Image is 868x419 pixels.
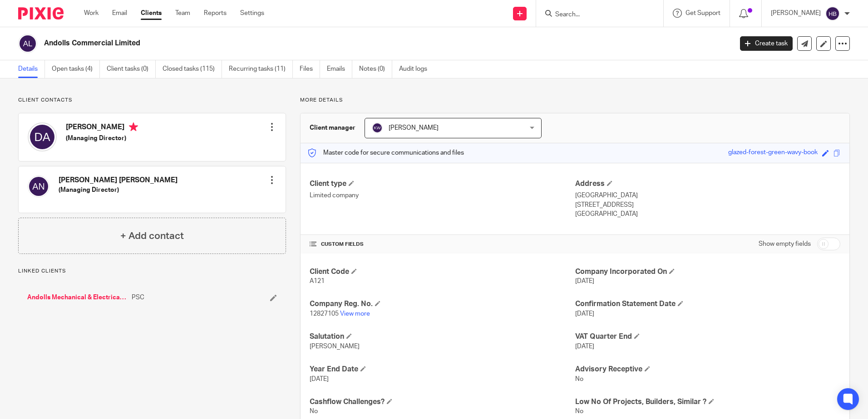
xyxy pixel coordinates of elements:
h4: [PERSON_NAME] [66,122,138,134]
h3: Client manager [310,123,355,132]
p: Linked clients [18,268,286,275]
p: [STREET_ADDRESS] [575,200,840,209]
h4: [PERSON_NAME] [PERSON_NAME] [59,175,178,185]
h4: Cashflow Challenges? [310,397,575,407]
input: Search [554,11,636,19]
img: svg%3E [372,122,383,133]
h4: Low No Of Projects, Builders, Similar ? [575,397,840,407]
span: No [575,376,583,382]
h4: Address [575,179,840,189]
i: Primary [129,122,138,132]
a: Clients [141,9,162,18]
span: No [575,408,583,414]
p: [PERSON_NAME] [771,9,821,18]
h2: Andolls Commercial Limited [44,39,590,48]
a: Client tasks (0) [107,60,156,78]
a: Andolls Mechanical & Electrical Services Limited [27,293,127,302]
span: [PERSON_NAME] [310,343,360,350]
h4: CUSTOM FIELDS [310,241,575,248]
span: PSC [132,293,144,302]
span: [DATE] [575,343,594,350]
h4: Company Reg. No. [310,299,575,309]
h4: Company Incorporated On [575,267,840,277]
h4: VAT Quarter End [575,332,840,341]
a: Emails [327,60,352,78]
img: svg%3E [825,6,840,21]
img: svg%3E [28,122,57,151]
a: Audit logs [399,60,434,78]
label: Show empty fields [759,239,811,248]
h4: Year End Date [310,365,575,374]
a: Create task [740,36,793,51]
h5: (Managing Director) [59,185,178,195]
img: Pixie [18,7,64,19]
h5: (Managing Director) [66,134,138,143]
a: Closed tasks (115) [163,60,222,78]
a: Files [300,60,320,78]
span: [DATE] [575,311,594,317]
span: [DATE] [310,376,329,382]
span: [PERSON_NAME] [389,125,439,131]
div: glazed-forest-green-wavy-book [728,148,818,158]
h4: Salutation [310,332,575,341]
img: svg%3E [28,175,49,197]
a: Work [84,9,99,18]
a: Details [18,60,45,78]
span: Get Support [686,10,720,16]
h4: Client Code [310,267,575,277]
a: Recurring tasks (11) [229,60,293,78]
a: View more [340,311,370,317]
a: Reports [204,9,227,18]
p: Master code for secure communications and files [307,148,464,157]
p: [GEOGRAPHIC_DATA] [575,209,840,219]
h4: Advisory Receptive [575,365,840,374]
a: Settings [240,9,264,18]
h4: Confirmation Statement Date [575,299,840,309]
p: Client contacts [18,97,286,104]
h4: Client type [310,179,575,189]
a: Notes (0) [359,60,392,78]
h4: + Add contact [120,229,184,243]
p: [GEOGRAPHIC_DATA] [575,191,840,200]
span: [DATE] [575,278,594,284]
span: A121 [310,278,325,284]
a: Team [175,9,190,18]
a: Email [112,9,127,18]
a: Open tasks (4) [52,60,100,78]
span: 12827105 [310,311,339,317]
p: Limited company [310,191,575,200]
p: More details [300,97,850,104]
img: svg%3E [18,34,37,53]
span: No [310,408,318,414]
